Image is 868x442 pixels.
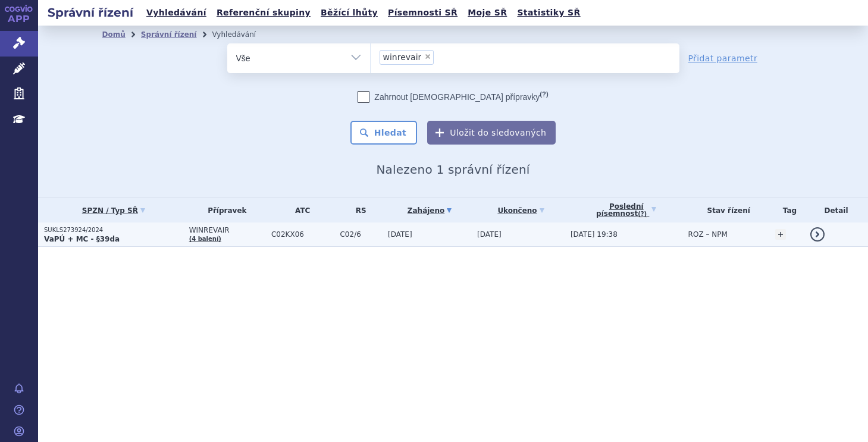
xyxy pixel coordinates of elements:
[358,91,548,103] label: Zahrnout [DEMOGRAPHIC_DATA] přípravky
[376,162,529,177] span: Nalezeno 1 správní řízení
[424,53,431,60] span: ×
[769,198,804,222] th: Tag
[44,202,183,219] a: SPZN / Typ SŘ
[143,5,210,21] a: Vyhledávání
[688,52,758,64] a: Přidat parametr
[477,202,565,219] a: Ukončeno
[317,5,381,21] a: Běžící lhůty
[265,198,334,222] th: ATC
[388,230,412,239] span: [DATE]
[212,26,271,43] li: Vyhledávání
[571,198,682,222] a: Poslednípísemnost(?)
[183,198,265,222] th: Přípravek
[427,121,556,145] button: Uložit do sledovaných
[775,229,786,240] a: +
[388,202,471,219] a: Zahájeno
[141,30,197,39] a: Správní řízení
[383,53,422,61] span: winrevair
[571,230,618,239] span: [DATE] 19:38
[384,5,461,21] a: Písemnosti SŘ
[334,198,382,222] th: RS
[804,198,868,222] th: Detail
[38,4,143,21] h2: Správní řízení
[340,230,382,239] span: C02/6
[102,30,126,39] a: Domů
[688,230,728,239] span: ROZ – NPM
[213,5,314,21] a: Referenční skupiny
[540,90,548,98] abbr: (?)
[437,49,444,64] input: winrevair
[350,121,418,145] button: Hledat
[477,230,502,239] span: [DATE]
[44,235,120,243] strong: VaPÚ + MC - §39da
[189,226,265,234] span: WINREVAIR
[271,230,334,239] span: C02KX06
[810,227,825,242] a: detail
[44,226,183,234] p: SUKLS273924/2024
[513,5,584,21] a: Statistiky SŘ
[464,5,510,21] a: Moje SŘ
[682,198,769,222] th: Stav řízení
[638,211,647,218] abbr: (?)
[189,236,221,242] a: (4 balení)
